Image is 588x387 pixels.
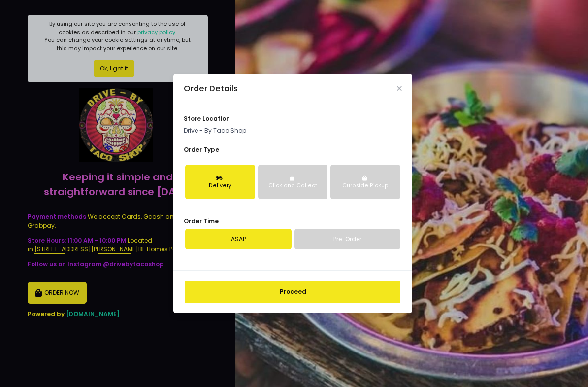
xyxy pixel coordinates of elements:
button: Click and Collect [258,165,328,199]
button: Close [397,86,402,91]
span: Order Type [184,145,219,154]
span: store location [184,114,230,123]
p: Drive - By Taco Shop [184,126,402,135]
div: Curbside Pickup [337,182,394,190]
div: Order Details [184,83,238,95]
button: Delivery [185,165,255,199]
a: ASAP [185,229,292,249]
button: Curbside Pickup [330,165,400,199]
div: Click and Collect [264,182,322,190]
span: Order Time [184,217,219,225]
a: Pre-Order [294,229,401,249]
div: Delivery [192,182,249,190]
button: Proceed [185,281,400,303]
